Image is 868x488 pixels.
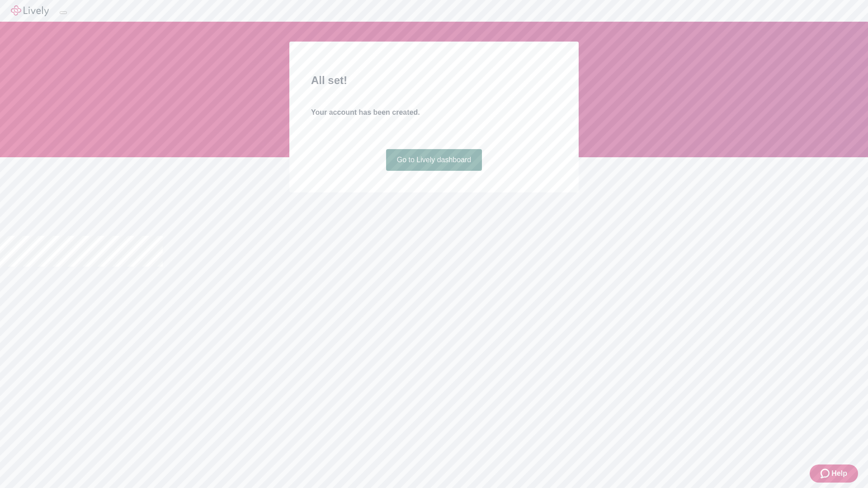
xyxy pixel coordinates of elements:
[386,149,482,171] a: Go to Lively dashboard
[311,72,557,89] h2: All set!
[11,5,49,16] img: Lively
[60,11,67,14] button: Log out
[821,468,831,479] svg: Zendesk support icon
[810,465,858,483] button: Zendesk support iconHelp
[311,107,557,118] h4: Your account has been created.
[831,468,847,479] span: Help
